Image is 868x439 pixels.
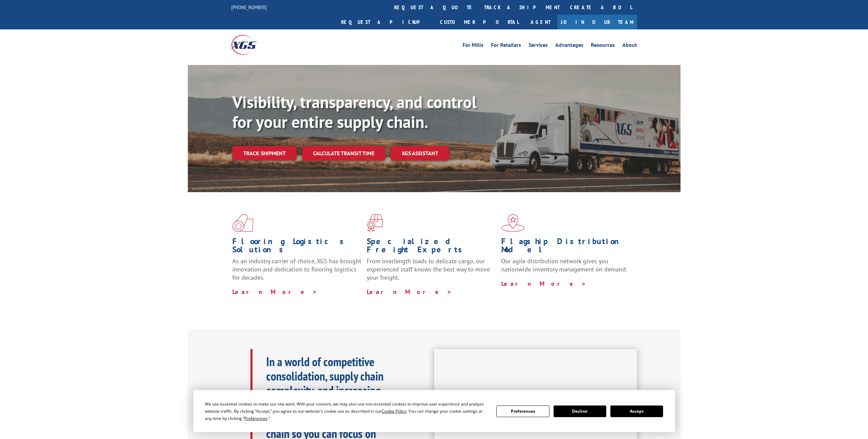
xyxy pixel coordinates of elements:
[232,214,254,232] img: xgs-icon-total-supply-chain-intelligence-red
[501,237,631,257] h1: Flagship Distribution Model
[557,15,637,29] a: Join Our Team
[367,214,383,232] img: xgs-icon-focused-on-flooring-red
[463,42,483,50] a: For Mills
[381,408,406,414] span: Cookie Policy
[232,91,477,132] b: Visibility, transparency, and control for your entire supply chain.
[302,146,385,161] a: Calculate transit time
[391,146,449,161] a: XGS ASSISTANT
[232,288,318,296] a: Learn More >
[496,405,549,417] button: Preferences
[501,214,525,232] img: xgs-icon-flagship-distribution-model-red
[501,257,627,273] span: Our agile distribution network gives you nationwide inventory management on demand.
[622,42,637,50] a: About
[367,288,452,296] a: Learn More >
[232,146,297,160] a: Track shipment
[491,42,521,50] a: For Retailers
[554,405,606,417] button: Decline
[231,4,267,11] a: [PHONE_NUMBER]
[591,42,615,50] a: Resources
[501,280,586,288] a: Learn More >
[232,237,362,257] h1: Flooring Logistics Solutions
[367,257,496,288] p: From overlength loads to delicate cargo, our experienced staff knows the best way to move your fr...
[524,15,557,29] a: Agent
[529,42,548,50] a: Services
[435,15,524,29] a: Customer Portal
[610,405,663,417] button: Accept
[555,42,583,50] a: Advantages
[232,257,361,281] span: As an industry carrier of choice, XGS has brought innovation and dedication to flooring logistics...
[193,390,675,432] div: Cookie Consent Prompt
[205,400,488,422] div: We use essential cookies to make our site work. With your consent, we may also use non-essential ...
[336,15,435,29] a: Request a pickup
[367,237,496,257] h1: Specialized Freight Experts
[244,415,268,421] span: Preferences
